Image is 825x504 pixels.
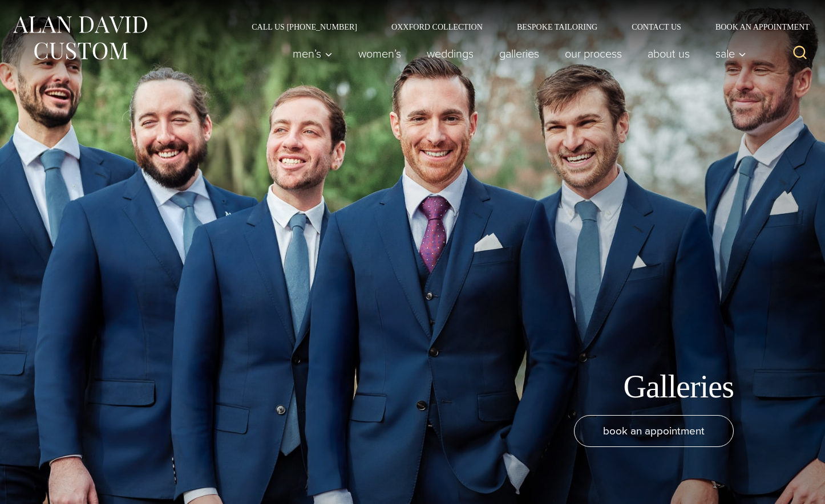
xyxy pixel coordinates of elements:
img: Alan David Custom [11,13,148,63]
a: Women’s [346,42,414,65]
a: Contact Us [614,23,698,31]
nav: Primary Navigation [280,42,753,65]
span: book an appointment [603,422,705,439]
span: Sale [715,48,746,59]
span: Men’s [293,48,333,59]
a: Galleries [487,42,552,65]
h1: Galleries [624,368,734,406]
a: Book an Appointment [698,23,814,31]
a: Our Process [552,42,635,65]
a: Bespoke Tailoring [500,23,614,31]
a: About Us [635,42,703,65]
a: book an appointment [574,415,734,447]
button: View Search Form [786,40,814,67]
nav: Secondary Navigation [234,23,814,31]
a: weddings [414,42,487,65]
a: Oxxford Collection [374,23,500,31]
a: Call Us [PHONE_NUMBER] [234,23,374,31]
